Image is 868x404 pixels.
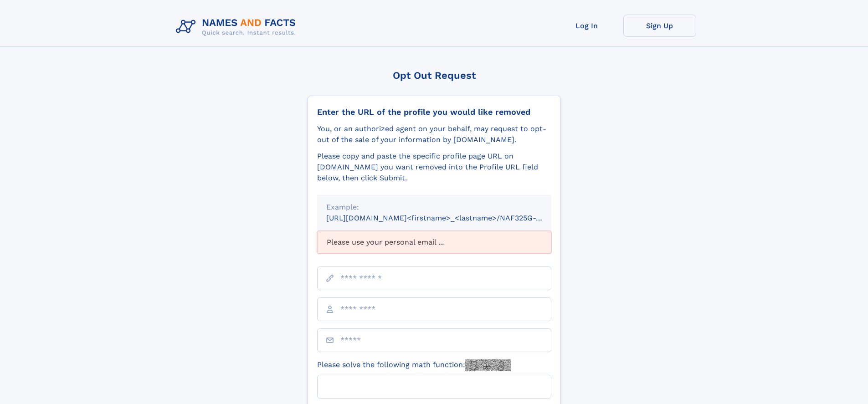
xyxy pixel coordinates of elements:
div: Enter the URL of the profile you would like removed [317,107,551,117]
div: Please copy and paste the specific profile page URL on [DOMAIN_NAME] you want removed into the Pr... [317,151,551,184]
div: You, or an authorized agent on your behalf, may request to opt-out of the sale of your informatio... [317,123,551,145]
label: Please solve the following math function: [317,359,511,371]
img: Logo Names and Facts [172,15,303,39]
a: Log In [550,15,623,37]
small: [URL][DOMAIN_NAME]<firstname>_<lastname>/NAF325G-xxxxxxxx [326,214,569,222]
a: Sign Up [623,15,696,37]
div: Opt Out Request [308,70,561,81]
div: Please use your personal email ... [317,231,551,254]
div: Example: [326,202,542,213]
